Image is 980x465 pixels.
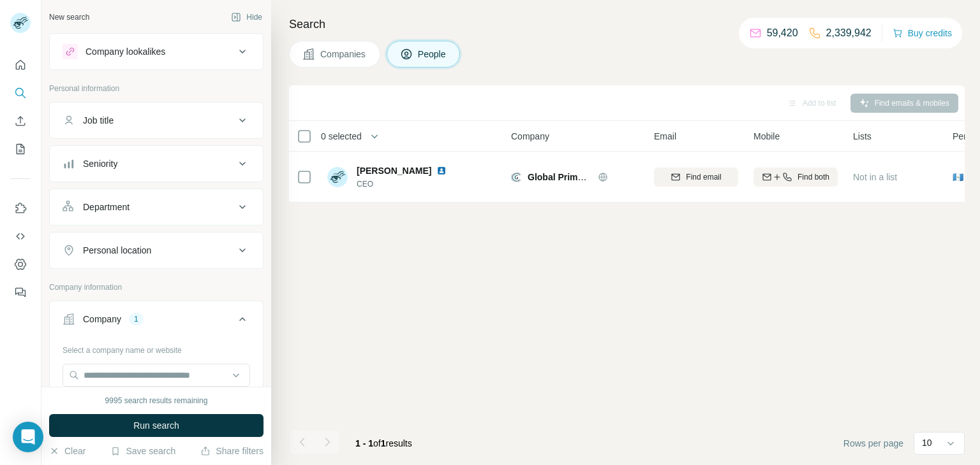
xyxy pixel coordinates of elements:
[355,438,373,448] span: 1 - 1
[63,340,250,356] div: Select a company name or website
[49,282,264,293] p: Company information
[843,437,903,450] span: Rows per page
[49,11,89,23] div: New search
[50,235,263,266] button: Personal location
[83,114,114,127] div: Job title
[798,171,829,183] span: Find both
[200,445,264,457] button: Share filters
[49,414,264,437] button: Run search
[50,36,263,67] button: Company lookalikes
[49,83,264,94] p: Personal information
[357,178,452,190] span: CEO
[686,171,721,183] span: Find email
[83,313,121,325] div: Company
[110,445,175,457] button: Save search
[50,148,263,179] button: Seniority
[654,130,676,143] span: Email
[289,15,965,33] h4: Search
[953,171,963,183] span: 🇬🇹
[49,445,85,457] button: Clear
[222,8,271,27] button: Hide
[10,253,31,276] button: Dashboard
[50,192,263,222] button: Department
[767,25,798,41] p: 59,420
[528,172,626,182] span: Global Prime Solutions
[373,438,381,448] span: of
[10,225,31,248] button: Use Surfe API
[50,304,263,340] button: Company1
[83,244,151,257] div: Personal location
[83,157,117,170] div: Seniority
[133,419,179,432] span: Run search
[355,438,412,448] span: results
[853,172,897,182] span: Not in a list
[381,438,386,448] span: 1
[922,436,932,449] p: 10
[321,130,362,143] span: 0 selected
[754,168,838,187] button: Find both
[10,281,31,304] button: Feedback
[327,167,348,187] img: Avatar
[10,138,31,161] button: My lists
[826,25,872,41] p: 2,339,942
[129,313,144,325] div: 1
[13,422,43,452] div: Open Intercom Messenger
[754,130,780,143] span: Mobile
[83,201,130,213] div: Department
[436,166,447,176] img: LinkedIn logo
[357,164,431,177] span: [PERSON_NAME]
[10,110,31,132] button: Enrich CSV
[10,82,31,104] button: Search
[50,105,263,136] button: Job title
[105,395,208,406] div: 9995 search results remaining
[654,168,738,187] button: Find email
[10,197,31,220] button: Use Surfe on LinkedIn
[893,24,952,42] button: Buy credits
[85,45,165,58] div: Company lookalikes
[320,48,367,61] span: Companies
[10,54,31,76] button: Quick start
[511,172,521,182] img: Logo of Global Prime Solutions
[418,48,447,61] span: People
[853,130,872,143] span: Lists
[511,130,549,143] span: Company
